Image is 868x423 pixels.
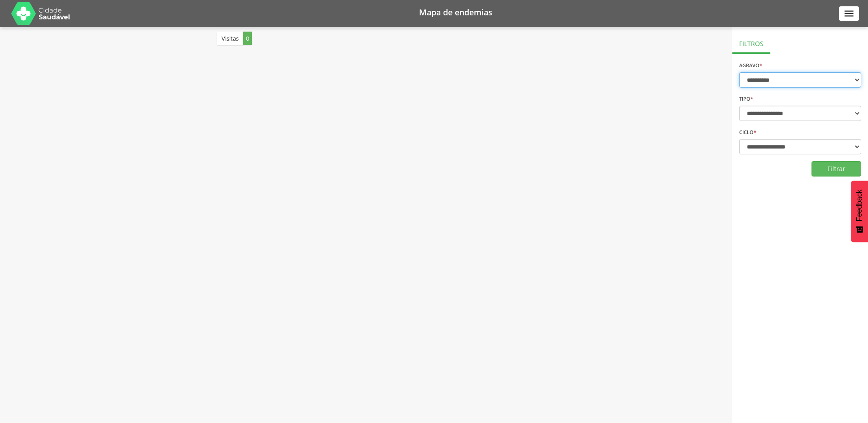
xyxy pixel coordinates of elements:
button: Filtrar [811,161,861,177]
span: Feedback [855,190,863,221]
i:  [843,8,855,19]
label: Ciclo [739,130,756,135]
button: Feedback - Mostrar pesquisa [851,181,868,242]
h1: Mapa de endemias [81,8,830,16]
div: Filtros [732,32,770,54]
label: Agravo [739,63,762,68]
div: Visitas [217,32,252,45]
label: Tipo [739,96,753,101]
span: 0 [243,32,252,45]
